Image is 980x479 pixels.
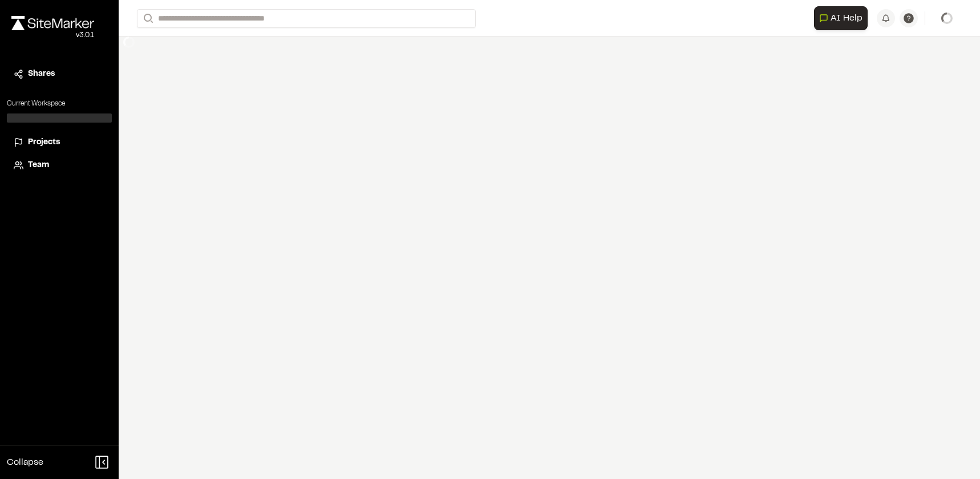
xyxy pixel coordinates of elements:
span: Projects [28,136,60,149]
span: Collapse [7,456,43,469]
a: Projects [14,136,105,149]
span: AI Help [831,11,862,25]
a: Team [14,159,105,172]
img: rebrand.png [11,16,94,30]
p: Current Workspace [7,99,112,109]
span: Team [28,159,49,172]
div: Open AI Assistant [814,6,872,30]
a: Shares [14,68,105,80]
div: Oh geez...please don't... [11,30,94,40]
button: Search [137,9,157,28]
span: Shares [28,68,55,80]
button: Open AI Assistant [814,6,868,30]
